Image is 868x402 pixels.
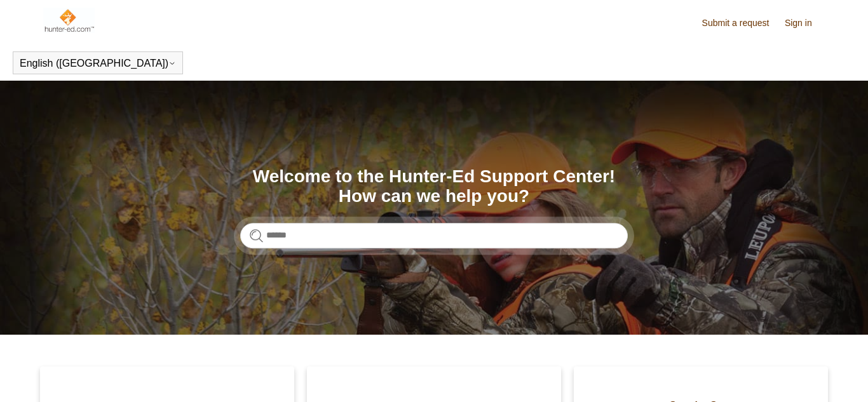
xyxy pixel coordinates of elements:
input: Search [240,223,628,248]
a: Sign in [785,17,825,30]
a: Submit a request [702,17,782,30]
img: Hunter-Ed Help Center home page [43,8,95,33]
button: English ([GEOGRAPHIC_DATA]) [20,58,176,69]
h1: Welcome to the Hunter-Ed Support Center! How can we help you? [240,167,628,206]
